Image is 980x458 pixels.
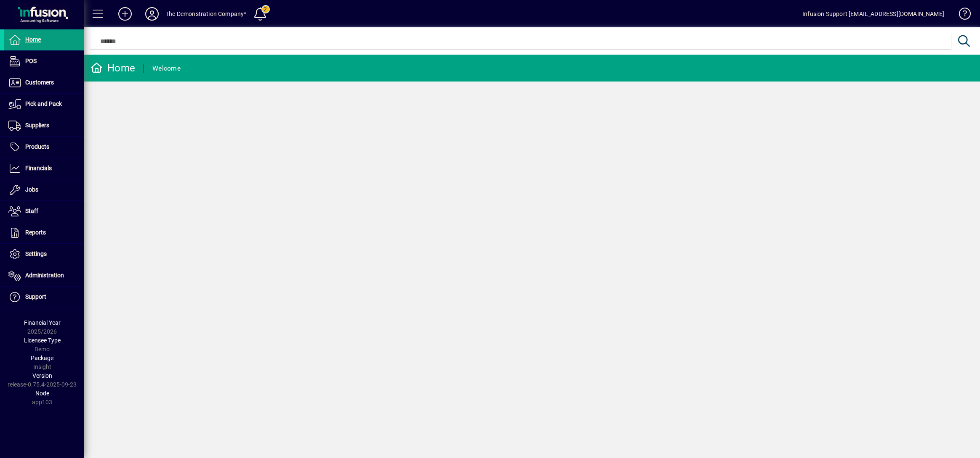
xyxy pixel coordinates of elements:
span: Settings [25,250,47,257]
a: Settings [4,244,84,265]
span: Financial Year [24,319,61,326]
div: Home [91,61,135,75]
a: Support [4,287,84,308]
span: Home [25,36,41,43]
a: Suppliers [4,115,84,136]
a: Financials [4,158,84,179]
a: POS [4,51,84,72]
span: Customers [25,79,54,86]
span: Pick and Pack [25,100,62,107]
a: Knowledge Base [953,2,969,29]
span: Financials [25,165,52,171]
span: Version [32,372,52,379]
span: Reports [25,229,46,236]
span: POS [25,58,37,64]
div: Welcome [152,62,181,75]
a: Pick and Pack [4,94,84,115]
a: Customers [4,72,84,93]
a: Products [4,137,84,158]
span: Staff [25,208,38,214]
span: Package [31,355,53,361]
div: Infusion Support [EMAIL_ADDRESS][DOMAIN_NAME] [802,7,944,21]
a: Reports [4,222,84,243]
span: Suppliers [25,122,49,129]
div: The Demonstration Company* [165,7,247,21]
button: Profile [138,6,165,21]
span: Jobs [25,186,38,193]
a: Jobs [4,179,84,200]
a: Staff [4,201,84,222]
span: Support [25,293,46,300]
a: Administration [4,265,84,286]
span: Administration [25,272,64,279]
button: Add [112,6,138,21]
span: Node [35,390,49,397]
span: Licensee Type [24,337,61,344]
span: Products [25,143,49,150]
